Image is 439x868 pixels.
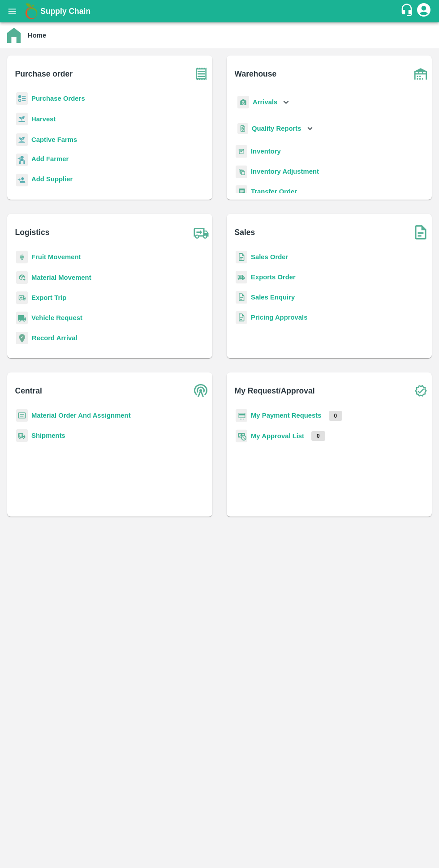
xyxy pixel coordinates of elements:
img: centralMaterial [16,409,28,422]
a: Material Movement [31,274,91,281]
img: vehicle [16,312,28,325]
b: Purchase order [15,68,73,80]
b: Supply Chain [40,7,90,16]
img: whTransfer [236,185,247,198]
img: shipments [236,271,247,284]
a: Sales Enquiry [251,294,295,301]
img: sales [236,291,247,304]
a: Pricing Approvals [251,314,307,321]
b: Central [15,385,42,397]
b: Logistics [15,226,50,239]
img: truck [190,221,212,244]
a: Record Arrival [32,334,77,342]
b: Quality Reports [252,125,301,132]
a: Purchase Orders [31,95,85,102]
div: Quality Reports [236,120,315,138]
p: 0 [311,431,325,441]
b: Add Farmer [31,155,69,162]
b: My Request/Approval [235,385,315,397]
img: inventory [236,165,247,178]
img: qualityReport [237,123,248,134]
img: material [16,271,28,284]
a: Vehicle Request [31,314,82,321]
img: home [7,28,21,43]
b: Sales [235,226,255,239]
a: Add Supplier [31,174,73,186]
a: My Approval List [251,432,304,440]
a: Inventory [251,148,281,155]
div: Arrivals [236,92,291,112]
img: approval [236,429,247,443]
a: Export Trip [31,294,66,301]
b: Arrivals [253,98,277,106]
img: sales [236,311,247,324]
a: Sales Order [251,253,288,261]
img: reciept [16,92,28,105]
p: 0 [329,411,343,421]
img: sales [236,251,247,264]
b: Warehouse [235,68,277,80]
img: harvest [16,133,28,146]
a: Captive Farms [31,136,77,143]
img: delivery [16,291,28,304]
a: Fruit Movement [31,253,81,261]
button: open drawer [2,1,22,21]
img: whInventory [236,145,247,158]
a: Material Order And Assignment [31,412,131,419]
a: Transfer Order [251,188,297,195]
img: logo [22,2,40,20]
a: Supply Chain [40,5,400,17]
a: My Payment Requests [251,412,322,419]
div: customer-support [400,3,416,19]
img: purchase [190,63,212,85]
a: Add Farmer [31,154,69,166]
a: Inventory Adjustment [251,168,319,175]
img: farmer [16,154,28,167]
a: Shipments [31,432,65,439]
img: whArrival [237,96,249,109]
img: payment [236,409,247,422]
img: central [190,380,212,402]
img: soSales [409,221,432,244]
img: shipments [16,429,28,442]
b: Add Supplier [31,175,73,183]
img: fruit [16,251,28,264]
div: account of current user [416,2,432,21]
img: check [409,380,432,402]
a: Exports Order [251,274,296,281]
a: Harvest [31,115,56,123]
img: recordArrival [16,332,28,344]
img: supplier [16,174,28,187]
img: warehouse [409,63,432,85]
img: harvest [16,112,28,126]
b: Home [28,32,46,39]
